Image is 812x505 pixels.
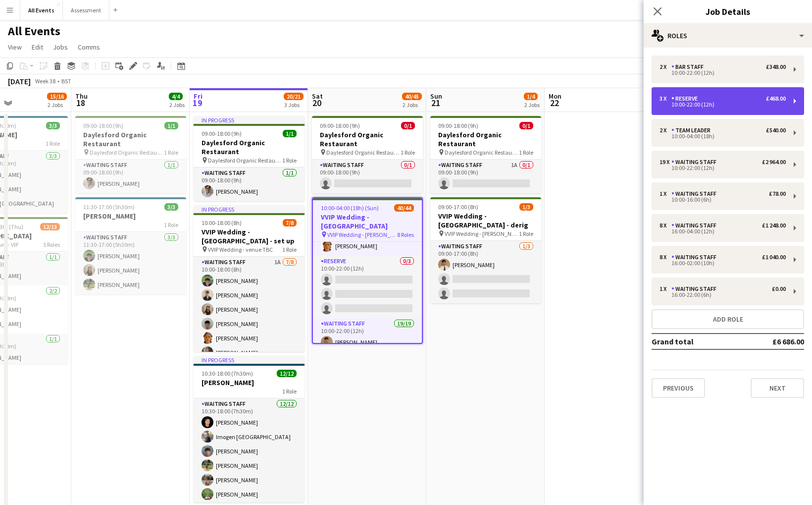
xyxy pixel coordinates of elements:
div: 10:00-22:00 (12h) [660,102,786,107]
span: 40/44 [394,204,414,212]
span: 1 Role [401,149,415,156]
div: 1 x [660,285,671,292]
app-job-card: 09:00-18:00 (9h)0/1Daylesford Organic Restaurant Daylesford Organic Restaurant1 RoleWaiting Staff... [430,116,541,193]
span: 3/3 [46,122,60,129]
span: VVIP Wedding - [PERSON_NAME][GEOGRAPHIC_DATA][PERSON_NAME] [327,231,397,238]
app-job-card: In progress09:00-18:00 (9h)1/1Daylesford Organic Restaurant Daylesford Organic Restaurant1 RoleWa... [194,116,304,201]
div: 1 x [660,190,671,197]
app-card-role: Reserve0/310:00-22:00 (12h) [313,256,422,318]
app-card-role: Waiting Staff1A0/109:00-18:00 (9h) [430,160,541,193]
button: Next [751,378,804,398]
a: Edit [28,41,47,54]
div: £468.00 [766,95,786,102]
a: View [4,41,26,54]
span: 15/16 [47,93,67,100]
app-job-card: 09:00-17:00 (8h)1/3VVIP Wedding - [GEOGRAPHIC_DATA] - derig VVIP Wedding - [PERSON_NAME][GEOGRAPH... [430,197,541,303]
div: 2 Jobs [403,101,421,109]
span: 1 Role [164,221,178,228]
span: 1 Role [519,149,533,156]
div: [DATE] [8,76,31,86]
span: 1/1 [283,130,297,137]
span: Comms [78,43,100,52]
div: 3 x [660,95,671,102]
span: 09:00-18:00 (9h) [202,130,242,137]
h3: VVIP Wedding - [GEOGRAPHIC_DATA] [313,213,422,230]
span: 10:00-18:00 (8h) [202,219,242,226]
span: Daylesford Organic Restaurant [208,157,282,164]
span: VVIP Wedding - venue TBC [208,246,273,253]
span: Edit [32,43,43,52]
div: Waiting Staff [671,222,720,229]
div: Waiting Staff [671,254,720,261]
span: 10:00-04:00 (18h) (Sun) [321,204,379,212]
span: 1 Role [282,157,297,164]
span: Jobs [53,43,68,52]
span: 0/1 [519,122,533,129]
td: £6 686.00 [742,334,804,349]
span: 18 [74,97,88,109]
div: 2 x [660,127,671,134]
div: £0.00 [772,285,786,292]
span: 40/45 [402,93,422,100]
span: 5 Roles [43,241,60,248]
div: £2 964.00 [762,159,786,166]
div: 10:00-16:00 (6h) [660,197,786,202]
div: Team Leader [671,127,714,134]
div: 16:00-02:00 (10h) [660,261,786,266]
td: Grand total [652,334,742,349]
button: Assessment [63,0,109,20]
span: 7/8 [283,219,297,226]
app-card-role: Waiting Staff3/311:30-17:00 (5h30m)[PERSON_NAME][PERSON_NAME][PERSON_NAME] [75,232,186,294]
h3: VVIP Wedding - [GEOGRAPHIC_DATA] - set up [194,227,304,245]
span: 09:00-18:00 (9h) [83,122,123,129]
span: Week 38 [33,77,57,85]
app-job-card: 09:00-18:00 (9h)1/1Daylesford Organic Restaurant Daylesford Organic Restaurant1 RoleWaiting Staff... [75,116,186,193]
span: Daylesford Organic Restaurant [445,149,519,156]
div: 3 Jobs [284,101,303,109]
app-card-role: Waiting Staff0/109:00-18:00 (9h) [312,160,423,193]
div: In progress [194,205,304,213]
span: Daylesford Organic Restaurant [326,149,401,156]
span: 12/13 [40,223,60,230]
div: 11:30-17:00 (5h30m)3/3[PERSON_NAME]1 RoleWaiting Staff3/311:30-17:00 (5h30m)[PERSON_NAME][PERSON_... [75,197,186,294]
h3: Job Details [644,5,812,18]
span: Sat [312,92,323,101]
div: 10:00-04:00 (18h) [660,134,786,139]
app-job-card: 10:00-04:00 (18h) (Sun)40/44VVIP Wedding - [GEOGRAPHIC_DATA] VVIP Wedding - [PERSON_NAME][GEOGRAP... [312,197,423,344]
div: 10:00-22:00 (12h) [660,70,786,75]
span: 1 Role [519,230,533,237]
span: 3/3 [164,203,178,211]
div: In progress [194,116,304,124]
span: 1/4 [524,93,538,100]
button: Previous [652,378,705,398]
div: £348.00 [766,63,786,70]
div: 2 Jobs [48,101,66,109]
div: 19 x [660,159,671,166]
div: 2 x [660,63,671,70]
div: In progress [194,356,304,364]
div: 8 x [660,254,671,261]
span: 1 Role [282,388,297,395]
app-card-role: Waiting Staff1/109:00-18:00 (9h)[PERSON_NAME] [194,168,304,201]
span: 20/21 [284,93,304,100]
span: 1 Role [282,246,297,253]
div: Waiting Staff [671,159,720,166]
span: 09:00-17:00 (8h) [438,203,478,211]
span: VVIP Wedding - [PERSON_NAME][GEOGRAPHIC_DATA][PERSON_NAME] [445,230,519,237]
div: Roles [644,24,812,48]
app-job-card: In progress10:30-18:00 (7h30m)12/12[PERSON_NAME]1 RoleWaiting Staff12/1210:30-18:00 (7h30m)[PERSO... [194,356,304,503]
app-job-card: In progress10:00-18:00 (8h)7/8VVIP Wedding - [GEOGRAPHIC_DATA] - set up VVIP Wedding - venue TBC1... [194,205,304,352]
h3: Daylesford Organic Restaurant [312,130,423,148]
app-job-card: 09:00-18:00 (9h)0/1Daylesford Organic Restaurant Daylesford Organic Restaurant1 RoleWaiting Staff... [312,116,423,193]
h3: [PERSON_NAME] [75,212,186,221]
div: 2 Jobs [524,101,540,109]
span: 09:00-18:00 (9h) [320,122,360,129]
div: £1 248.00 [762,222,786,229]
span: 21 [429,97,442,109]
